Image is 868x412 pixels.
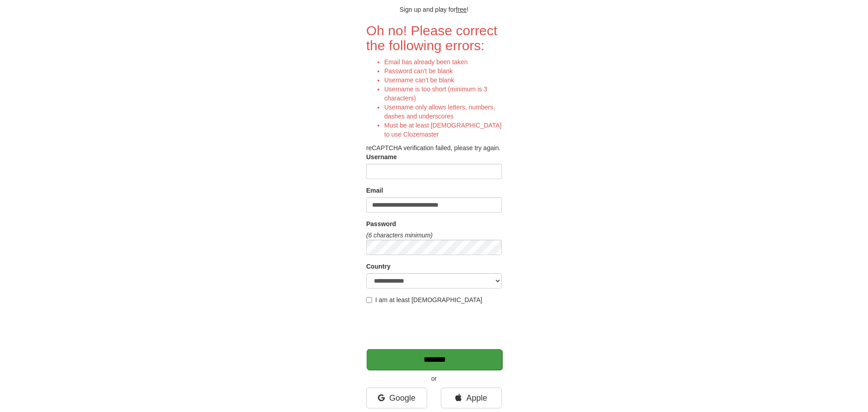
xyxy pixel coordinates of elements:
[366,262,391,271] label: Country
[366,152,397,161] label: Username
[366,388,427,408] a: Google
[366,295,482,304] label: I am at least [DEMOGRAPHIC_DATA]
[384,66,502,76] li: Password can't be blank
[366,309,504,344] iframe: reCAPTCHA
[366,5,502,14] p: Sign up and play for !
[384,85,502,103] li: Username is too short (minimum is 3 characters)
[366,23,502,53] h2: Oh no! Please correct the following errors:
[366,232,433,239] em: (6 characters minimum)
[384,57,502,66] li: Email has already been taken
[384,121,502,139] li: Must be at least [DEMOGRAPHIC_DATA] to use Clozemaster
[366,297,372,303] input: I am at least [DEMOGRAPHIC_DATA]
[456,6,467,13] u: free
[384,103,502,121] li: Username only allows letters, numbers, dashes and underscores
[384,76,502,85] li: Username can't be blank
[366,374,502,383] p: or
[441,388,502,408] a: Apple
[366,219,396,228] label: Password
[366,186,383,195] label: Email
[366,23,502,369] form: reCAPTCHA verification failed, please try again.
